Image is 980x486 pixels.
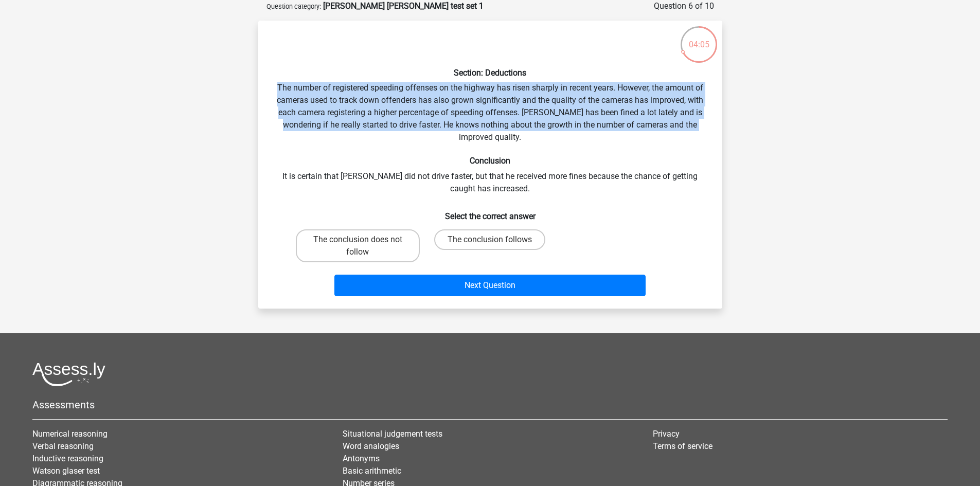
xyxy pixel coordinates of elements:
a: Word analogies [343,441,399,451]
a: Basic arithmetic [343,466,401,476]
a: Inductive reasoning [32,454,103,463]
h6: Section: Deductions [275,68,706,78]
h5: Assessments [32,399,948,411]
a: Situational judgement tests [343,429,442,439]
img: Assessly logo [32,362,105,386]
h6: Select the correct answer [275,203,706,221]
a: Numerical reasoning [32,429,108,439]
small: Question category: [266,3,321,10]
a: Verbal reasoning [32,441,94,451]
a: Watson glaser test [32,466,100,476]
strong: [PERSON_NAME] [PERSON_NAME] test set 1 [323,1,484,11]
div: 04:05 [680,25,718,51]
a: Terms of service [653,441,712,451]
div: The number of registered speeding offenses on the highway has risen sharply in recent years. Howe... [262,29,718,300]
button: Next Question [334,275,646,296]
h6: Conclusion [275,156,706,166]
label: The conclusion does not follow [296,229,420,262]
a: Antonyms [343,454,380,463]
label: The conclusion follows [434,229,545,250]
a: Privacy [653,429,680,439]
